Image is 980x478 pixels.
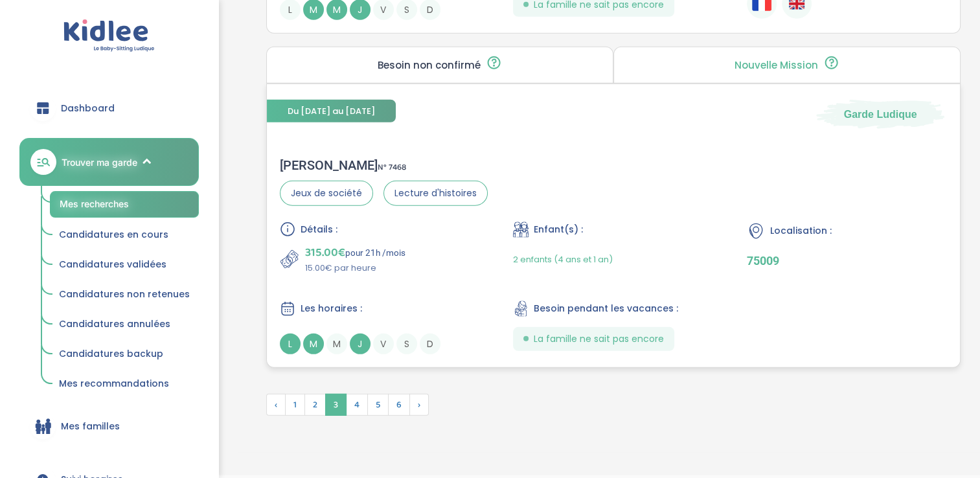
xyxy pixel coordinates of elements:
span: M [303,334,324,354]
span: Mes recommandations [59,377,169,390]
span: L [280,334,301,354]
span: Détails : [301,223,337,236]
span: 4 [346,394,368,416]
a: Dashboard [19,85,199,131]
span: J [350,334,370,354]
a: Candidatures backup [50,342,199,367]
span: N° 7468 [378,161,406,174]
a: Mes recommandations [50,372,199,396]
p: pour 21h /mois [305,244,405,262]
span: Jeux de société [280,181,373,206]
span: La famille ne sait pas encore [534,332,664,346]
a: Trouver ma garde [19,138,199,186]
span: V [373,334,394,354]
span: 6 [388,394,410,416]
span: Du [DATE] au [DATE] [267,100,396,122]
span: Trouver ma garde [62,155,137,169]
a: Candidatures non retenues [50,282,199,307]
span: 1 [285,394,305,416]
a: Candidatures en cours [50,223,199,247]
span: Suivant » [409,394,429,416]
span: Enfant(s) : [534,223,583,236]
span: Candidatures backup [59,347,163,360]
span: 2 enfants (4 ans et 1 an) [513,253,613,266]
div: [PERSON_NAME] [280,157,488,173]
span: Localisation : [770,224,832,238]
p: Besoin non confirmé [378,60,481,71]
span: Candidatures annulées [59,317,170,330]
span: Mes familles [61,420,120,433]
span: Les horaires : [301,302,362,315]
img: logo.svg [63,19,155,52]
a: Mes recherches [50,191,199,218]
span: M [326,334,347,354]
span: Dashboard [61,102,115,115]
span: 315.00€ [305,244,345,262]
span: Besoin pendant les vacances : [534,302,678,315]
a: Candidatures validées [50,253,199,277]
span: ‹ [266,394,286,416]
span: S [396,334,417,354]
span: Candidatures en cours [59,228,168,241]
p: 15.00€ par heure [305,262,405,275]
span: Garde Ludique [844,107,917,121]
span: Mes recherches [60,198,129,209]
span: 2 [304,394,326,416]
p: 75009 [747,254,947,267]
a: Mes familles [19,403,199,450]
span: 5 [367,394,389,416]
span: Candidatures validées [59,258,166,271]
span: Candidatures non retenues [59,288,190,301]
a: Candidatures annulées [50,312,199,337]
span: D [420,334,440,354]
span: Lecture d'histoires [383,181,488,206]
span: 3 [325,394,347,416]
p: Nouvelle Mission [735,60,818,71]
